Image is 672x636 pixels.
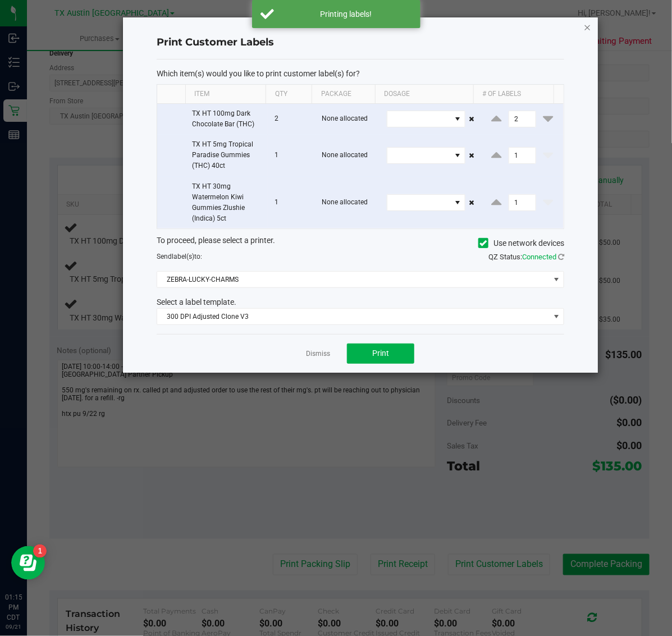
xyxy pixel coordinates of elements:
h4: Print Customer Labels [157,35,564,50]
div: Select a label template. [148,296,573,308]
span: Connected [522,253,556,261]
span: QZ Status: [488,253,564,261]
span: Print [372,349,389,358]
label: Use network devices [478,237,564,249]
th: Package [312,85,375,104]
span: Send to: [157,253,202,260]
td: 1 [268,135,315,177]
td: 2 [268,104,315,135]
div: Printing labels! [280,8,412,20]
span: label(s) [172,253,194,260]
th: # of labels [473,85,554,104]
td: TX HT 5mg Tropical Paradise Gummies (THC) 40ct [185,135,268,177]
iframe: Resource center unread badge [33,545,47,558]
td: None allocated [316,177,381,229]
button: Print [347,344,414,364]
p: Which item(s) would you like to print customer label(s) for? [157,68,564,79]
td: TX HT 100mg Dark Chocolate Bar (THC) [185,104,268,135]
td: None allocated [316,104,381,135]
iframe: Resource center [11,546,45,580]
td: None allocated [316,135,381,177]
th: Item [185,85,266,104]
td: 1 [268,177,315,229]
span: 300 DPI Adjusted Clone V3 [157,309,550,324]
span: ZEBRA-LUCKY-CHARMS [157,272,550,287]
div: To proceed, please select a printer. [148,235,573,251]
th: Qty [266,85,312,104]
td: TX HT 30mg Watermelon Kiwi Gummies Zlushie (Indica) 5ct [185,177,268,229]
th: Dosage [375,85,473,104]
a: Dismiss [306,349,330,359]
